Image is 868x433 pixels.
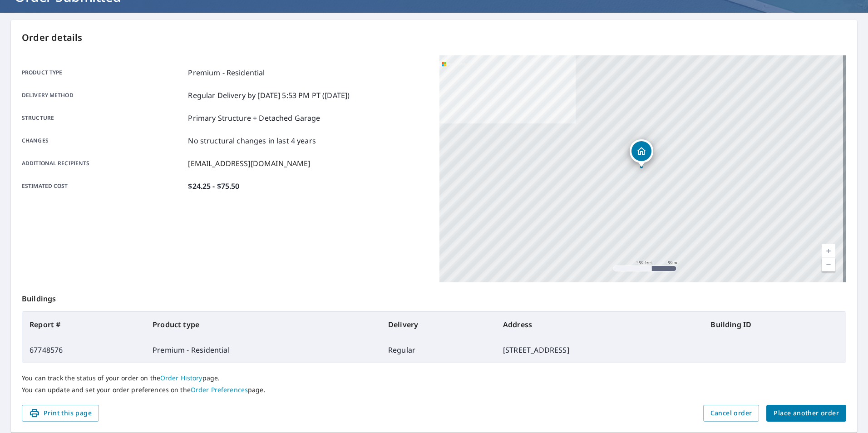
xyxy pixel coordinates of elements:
th: Delivery [381,312,496,337]
span: Place another order [774,408,839,419]
span: Print this page [29,408,92,419]
p: Estimated cost [22,181,184,192]
p: Structure [22,113,184,123]
span: Cancel order [710,408,752,419]
button: Print this page [22,405,99,422]
p: Regular Delivery by [DATE] 5:53 PM PT ([DATE]) [188,90,350,101]
p: Additional recipients [22,158,184,169]
a: Current Level 17, Zoom In [822,244,835,258]
th: Report # [22,312,145,337]
p: $24.25 - $75.50 [188,181,239,192]
p: [EMAIL_ADDRESS][DOMAIN_NAME] [188,158,310,169]
th: Product type [145,312,381,337]
td: 67748576 [22,337,145,363]
div: Dropped pin, building 1, Residential property, 8767 E Georgetown Rd Columbus, IN 47201 [630,139,653,167]
p: Primary Structure + Detached Garage [188,113,320,123]
p: Buildings [22,282,846,311]
p: You can update and set your order preferences on the page. [22,386,846,394]
p: Order details [22,31,846,44]
td: [STREET_ADDRESS] [496,337,703,363]
button: Cancel order [703,405,759,422]
a: Order Preferences [191,385,248,394]
button: Place another order [766,405,846,422]
td: Regular [381,337,496,363]
a: Current Level 17, Zoom Out [822,258,835,271]
p: You can track the status of your order on the page. [22,374,846,382]
p: Delivery method [22,90,184,101]
p: Product type [22,67,184,78]
td: Premium - Residential [145,337,381,363]
th: Address [496,312,703,337]
p: No structural changes in last 4 years [188,135,316,146]
a: Order History [160,374,202,382]
p: Premium - Residential [188,67,265,78]
p: Changes [22,135,184,146]
th: Building ID [703,312,846,337]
